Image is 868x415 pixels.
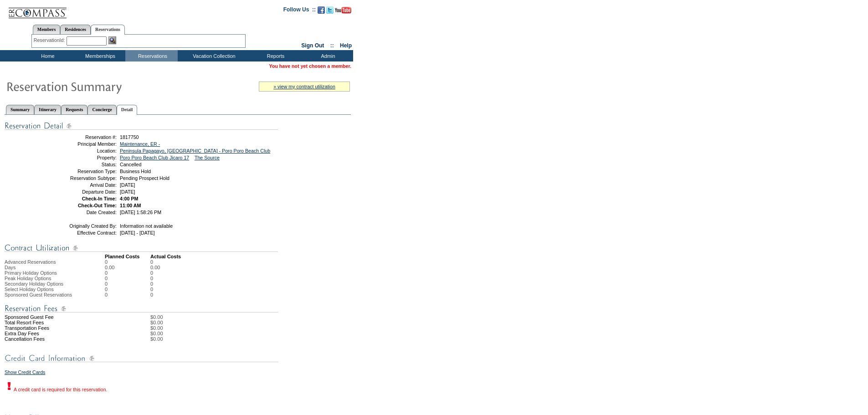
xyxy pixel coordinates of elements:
[150,254,351,259] td: Actual Costs
[51,175,117,181] td: Reservation Subtype:
[301,50,353,61] td: Admin
[51,162,117,167] td: Status:
[33,25,61,34] a: Members
[5,287,54,292] span: Select Holiday Options
[105,259,150,265] td: 0
[5,353,278,364] img: Credit Card Information
[5,303,278,314] img: Reservation Fees
[5,242,278,254] img: Contract Utilization
[150,331,351,336] td: $0.00
[150,281,160,287] td: 0
[60,25,91,34] a: Residences
[82,196,117,201] strong: Check-In Time:
[6,77,188,95] img: Reservaton Summary
[120,182,135,188] span: [DATE]
[5,336,105,342] td: Cancellation Fees
[5,120,278,132] img: Reservation Detail
[340,42,352,49] a: Help
[73,50,125,61] td: Memberships
[105,292,150,297] td: 0
[335,7,351,14] img: Subscribe to our YouTube Channel
[120,203,141,208] span: 11:00 AM
[326,6,334,14] img: Follow us on Twitter
[273,84,335,89] a: » view my contract utilization
[5,320,105,325] td: Total Resort Fees
[105,265,150,270] td: 0.00
[150,325,351,331] td: $0.00
[6,105,34,114] a: Summary
[195,155,220,160] a: The Source
[105,281,150,287] td: 0
[51,155,117,160] td: Property:
[105,270,150,276] td: 0
[120,155,189,160] a: Poro Poro Beach Club Jicaro 17
[51,230,117,236] td: Effective Contract:
[51,189,117,195] td: Departure Date:
[91,25,125,35] a: Reservations
[120,196,138,201] span: 4:00 PM
[150,314,351,320] td: $0.00
[283,5,316,16] td: Follow Us ::
[120,162,141,167] span: Cancelled
[5,281,63,287] span: Secondary Holiday Options
[5,292,72,297] span: Sponsored Guest Reservations
[150,287,160,292] td: 0
[335,9,351,15] a: Subscribe to our YouTube Channel
[120,148,270,154] a: Peninsula Papagayo, [GEOGRAPHIC_DATA] - Poro Poro Beach Club
[5,380,108,392] div: A credit card is required for this reservation.
[34,105,61,114] a: Itinerary
[120,134,139,140] span: 1817750
[51,223,117,229] td: Originally Created By:
[301,42,324,49] a: Sign Out
[120,223,173,229] span: Information not available
[330,42,334,49] span: ::
[120,230,155,236] span: [DATE] - [DATE]
[178,50,248,61] td: Vacation Collection
[5,276,51,281] span: Peak Holiday Options
[5,325,105,331] td: Transportation Fees
[150,259,160,265] td: 0
[150,336,351,342] td: $0.00
[5,369,45,375] a: Show Credit Cards
[21,50,73,61] td: Home
[51,169,117,174] td: Reservation Type:
[5,331,105,336] td: Extra Day Fees
[51,134,117,140] td: Reservation #:
[5,314,105,320] td: Sponsored Guest Fee
[87,105,116,114] a: Concierge
[5,265,15,270] span: Days
[125,50,178,61] td: Reservations
[269,63,351,69] span: You have not yet chosen a member.
[105,276,150,281] td: 0
[120,210,161,215] span: [DATE] 1:58:26 PM
[5,270,57,276] span: Primary Holiday Options
[150,265,160,270] td: 0.00
[120,175,169,181] span: Pending Prospect Hold
[51,148,117,154] td: Location:
[51,210,117,215] td: Date Created:
[150,276,160,281] td: 0
[61,105,87,114] a: Requests
[120,169,151,174] span: Business Hold
[105,254,150,259] td: Planned Costs
[78,203,117,208] strong: Check-Out Time:
[150,292,160,297] td: 0
[5,259,56,265] span: Advanced Reservations
[120,189,135,195] span: [DATE]
[5,380,14,391] img: exclamation.gif
[248,50,301,61] td: Reports
[318,6,325,14] img: Become our fan on Facebook
[105,287,150,292] td: 0
[34,36,67,44] div: ReservationId:
[318,9,325,15] a: Become our fan on Facebook
[150,270,160,276] td: 0
[108,36,116,44] img: Reservation Search
[51,141,117,147] td: Principal Member:
[117,105,138,115] a: Detail
[51,182,117,188] td: Arrival Date:
[120,141,160,147] a: Maintenance, ER -
[150,320,351,325] td: $0.00
[326,9,334,15] a: Follow us on Twitter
